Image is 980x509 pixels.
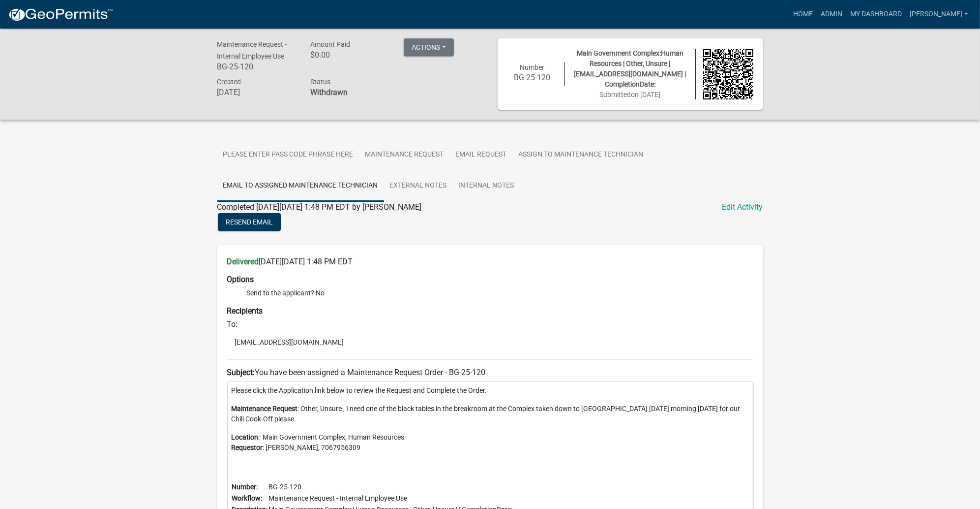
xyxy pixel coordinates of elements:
a: Email to Assigned Maintenance Technician [217,170,384,202]
button: Actions [404,38,454,56]
span: Amount Paid [310,40,350,48]
img: QR code [703,49,753,99]
span: Completed [DATE][DATE] 1:48 PM EDT by [PERSON_NAME] [217,202,422,212]
h6: $0.00 [310,50,389,60]
li: [EMAIL_ADDRESS][DOMAIN_NAME] [227,335,753,350]
a: [PERSON_NAME] [906,5,972,24]
a: External Notes [384,170,453,202]
strong: Recipients [227,306,263,316]
b: Number: [232,483,258,491]
a: Home [789,5,817,24]
td: Maintenance Request - Internal Employee Use [268,493,513,504]
a: Please Enter Pass Code Phrase Here [217,139,359,171]
strong: Delivered [227,257,259,266]
h6: BG-25-120 [507,73,558,82]
strong: Requestor [232,444,263,451]
span: Created [217,78,241,86]
span: Submitted on [DATE] [600,91,661,98]
a: Internal Notes [453,170,520,202]
h6: To: [227,319,753,329]
strong: Subject: [227,368,255,377]
span: Number [520,64,544,71]
a: My Dashboard [846,5,906,24]
strong: Location [232,433,259,441]
p: : Other, Unsure , I need one of the black tables in the breakroom at the Complex taken down to [G... [232,404,749,424]
h6: BG-25-120 [217,62,296,71]
span: Maintenance Request - Internal Employee Use [217,40,287,60]
strong: Options [227,275,254,284]
p: : Main Government Complex, Human Resources : [PERSON_NAME], 7067956309 [232,432,749,453]
td: BG-25-120 [268,481,513,493]
h6: You have been assigned a Maintenance Request Order - BG-25-120 [227,368,753,377]
h6: [DATE] [217,88,296,97]
strong: Maintenance Request [232,405,298,413]
span: Resend Email [226,218,273,226]
li: Send to the applicant? No [247,288,753,298]
span: Main Government Complex:Human Resources | Other, Unsure | [EMAIL_ADDRESS][DOMAIN_NAME] | Completi... [574,49,686,88]
p: Please click the Application link below to review the Request and Complete the Order. [232,385,749,396]
span: Status [310,78,330,86]
a: Admin [817,5,846,24]
b: Workflow: [232,494,263,502]
button: Resend Email [218,213,281,231]
a: Maintenance Request [359,139,450,171]
strong: Withdrawn [310,88,348,97]
a: Email Request [450,139,513,171]
h6: [DATE][DATE] 1:48 PM EDT [227,257,753,266]
a: Assign to Maintenance Technician [513,139,650,171]
a: Edit Activity [722,201,763,213]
